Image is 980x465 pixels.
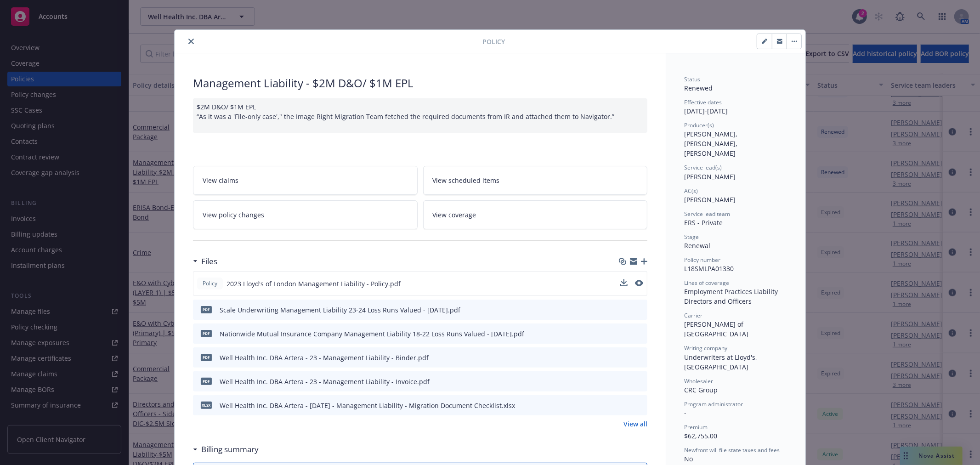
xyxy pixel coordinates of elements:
span: CRC Group [684,386,718,394]
button: preview file [635,279,643,289]
div: Well Health Inc. DBA Artera - [DATE] - Management Liability - Migration Document Checklist.xlsx [220,401,515,410]
div: Directors and Officers [684,296,787,306]
span: View claims [203,176,238,185]
span: Lines of coverage [684,279,729,287]
div: Well Health Inc. DBA Artera - 23 - Management Liability - Binder.pdf [220,353,429,363]
span: pdf [201,354,212,361]
span: Renewed [684,84,713,92]
div: Billing summary [193,443,259,455]
span: $62,755.00 [684,431,717,440]
span: Premium [684,423,708,431]
button: download file [620,279,628,286]
span: pdf [201,378,212,385]
span: Service lead(s) [684,164,722,171]
button: close [186,36,197,47]
button: preview file [635,401,644,410]
span: [PERSON_NAME] [684,195,736,204]
a: View scheduled items [423,166,648,195]
span: View coverage [433,210,476,220]
button: download file [621,353,628,363]
span: Program administrator [684,400,743,408]
span: Wholesaler [684,377,713,385]
span: Stage [684,233,699,241]
span: pdf [201,306,212,313]
a: View coverage [423,200,648,229]
span: Writing company [684,344,727,352]
a: View claims [193,166,418,195]
span: [PERSON_NAME] [684,172,736,181]
span: Effective dates [684,98,722,106]
span: Underwriters at Lloyd's, [GEOGRAPHIC_DATA] [684,353,759,371]
span: Status [684,75,700,83]
span: Renewal [684,241,710,250]
span: Policy [482,37,505,46]
span: Service lead team [684,210,730,218]
div: Scale Underwriting Management Liability 23-24 Loss Runs Valued - [DATE].pdf [220,305,460,315]
a: View policy changes [193,200,418,229]
button: preview file [635,280,643,286]
span: xlsx [201,402,212,408]
button: preview file [635,377,644,386]
span: View scheduled items [433,176,500,185]
button: download file [621,377,628,386]
span: [PERSON_NAME] of [GEOGRAPHIC_DATA] [684,320,748,338]
div: [DATE] - [DATE] [684,98,787,116]
button: download file [621,329,628,339]
a: View all [623,419,647,429]
span: AC(s) [684,187,698,195]
span: [PERSON_NAME], [PERSON_NAME], [PERSON_NAME] [684,130,739,158]
h3: Files [201,255,217,267]
button: download file [621,305,628,315]
h3: Billing summary [201,443,259,455]
button: download file [621,401,628,410]
span: - [684,408,686,417]
div: Management Liability - $2M D&O/ $1M EPL [193,75,647,91]
span: Policy number [684,256,720,264]
span: Carrier [684,312,702,319]
div: Nationwide Mutual Insurance Company Management Liability 18-22 Loss Runs Valued - [DATE].pdf [220,329,524,339]
span: ERS - Private [684,218,723,227]
div: Well Health Inc. DBA Artera - 23 - Management Liability - Invoice.pdf [220,377,430,386]
span: Newfront will file state taxes and fees [684,446,780,454]
button: download file [620,279,628,289]
span: 2023 Lloyd's of London Management Liability - Policy.pdf [227,279,401,289]
div: $2M D&O/ $1M EPL “As it was a 'File-only case'," the Image Right Migration Team fetched the requi... [193,98,647,133]
div: Files [193,255,217,267]
button: preview file [635,305,644,315]
span: Producer(s) [684,121,714,129]
button: preview file [635,353,644,363]
span: No [684,454,693,463]
div: Employment Practices Liability [684,287,787,296]
span: L18SMLPA01330 [684,264,734,273]
span: Policy [201,279,219,288]
span: pdf [201,330,212,337]
button: preview file [635,329,644,339]
span: View policy changes [203,210,264,220]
